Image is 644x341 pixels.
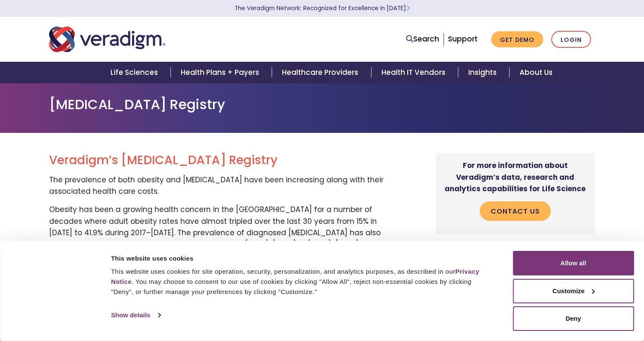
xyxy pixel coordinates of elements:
h1: [MEDICAL_DATA] Registry [49,96,595,113]
a: Search [406,33,439,45]
a: Contact Us [480,201,551,221]
button: Customize [513,279,634,303]
button: Allow all [513,251,634,275]
div: This website uses cookies for site operation, security, personalization, and analytics purposes, ... [111,267,494,297]
h2: Veradigm’s [MEDICAL_DATA] Registry [49,153,395,168]
span: Learn More [406,4,410,12]
a: Health Plans + Payers [171,62,272,83]
a: The Veradigm Network: Recognized for Excellence in [DATE]Learn More [235,4,410,12]
p: Obesity has been a growing health concern in the [GEOGRAPHIC_DATA] for a number of decades where ... [49,204,395,284]
a: Life Sciences [100,62,171,83]
div: This website uses cookies [111,253,494,264]
a: Login [551,31,591,48]
a: Show details [111,309,160,322]
a: Get Demo [491,31,543,48]
a: About Us [509,62,563,83]
p: The prevalence of both obesity and [MEDICAL_DATA] have been increasing along with their associate... [49,174,395,197]
button: Deny [513,306,634,331]
a: Insights [458,62,509,83]
strong: For more information about Veradigm’s data, research and analytics capabilities for Life Science [445,160,586,193]
a: Health IT Vendors [371,62,458,83]
a: Support [448,34,478,44]
a: Healthcare Providers [272,62,371,83]
img: Veradigm logo [49,25,166,53]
